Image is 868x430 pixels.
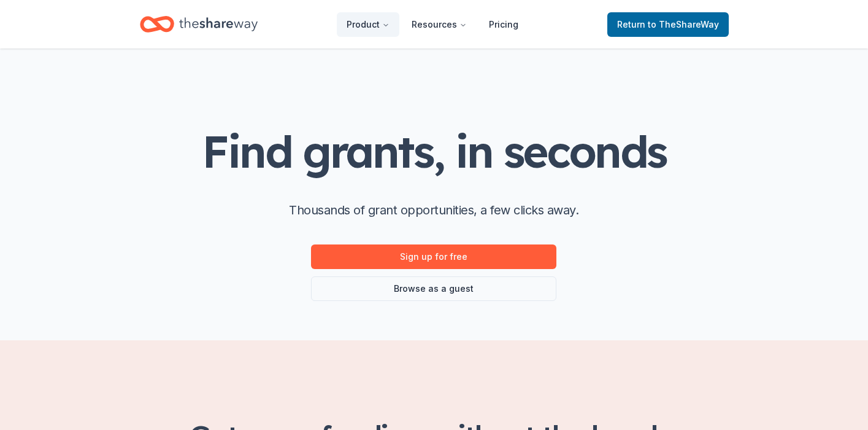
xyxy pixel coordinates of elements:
[479,12,528,37] a: Pricing
[140,10,258,39] a: Home
[617,17,719,32] span: Return
[337,10,528,39] nav: Main
[337,12,399,37] button: Product
[202,127,666,176] h1: Find grants, in seconds
[311,244,556,269] a: Sign up for free
[289,200,578,220] p: Thousands of grant opportunities, a few clicks away.
[648,19,719,29] span: to TheShareWay
[607,12,729,37] a: Returnto TheShareWay
[311,276,556,301] a: Browse as a guest
[402,12,477,37] button: Resources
